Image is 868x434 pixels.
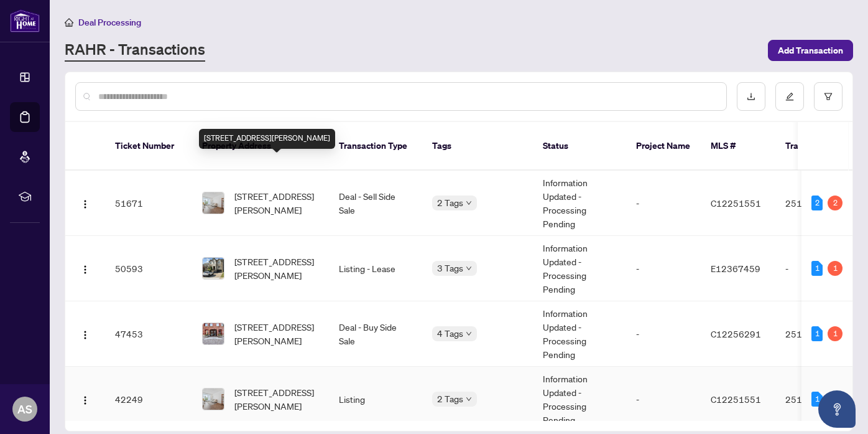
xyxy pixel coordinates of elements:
td: - [626,236,701,301]
td: Information Updated - Processing Pending [533,236,626,301]
img: Logo [80,199,90,209]
img: logo [10,9,40,32]
img: thumbnail-img [203,389,224,410]
span: [STREET_ADDRESS][PERSON_NAME] [234,320,319,347]
img: Logo [80,395,90,405]
th: Status [533,122,626,171]
th: Property Address [192,122,329,171]
div: 2 [811,196,823,210]
button: Logo [75,389,95,409]
span: edit [785,92,794,101]
th: Ticket Number [105,122,192,171]
button: Logo [75,324,95,344]
span: [STREET_ADDRESS][PERSON_NAME] [234,189,319,217]
th: Project Name [626,122,701,171]
span: 3 Tags [437,261,463,275]
div: 1 [828,261,843,276]
span: 2 Tags [437,196,463,210]
th: MLS # [701,122,775,171]
td: Information Updated - Processing Pending [533,301,626,367]
span: C12256291 [711,328,761,339]
img: Logo [80,330,90,340]
img: Logo [80,265,90,275]
div: [STREET_ADDRESS][PERSON_NAME] [199,129,335,149]
button: Logo [75,258,95,278]
button: edit [775,82,804,111]
span: down [466,265,472,271]
span: down [466,331,472,337]
td: Listing [329,367,422,432]
span: C12251551 [711,197,761,209]
span: [STREET_ADDRESS][PERSON_NAME] [234,385,319,413]
span: C12251551 [711,394,761,405]
span: filter [824,92,833,101]
img: thumbnail-img [203,192,224,214]
span: E12367459 [711,263,760,274]
td: Information Updated - Processing Pending [533,171,626,236]
td: 2514251 [775,171,862,236]
img: thumbnail-img [203,323,224,344]
span: Add Transaction [778,40,843,60]
th: Transaction Type [329,122,422,171]
td: 51671 [105,171,192,236]
td: 50593 [105,236,192,301]
span: down [466,200,472,206]
span: home [65,18,73,27]
td: Information Updated - Processing Pending [533,367,626,432]
div: 1 [828,326,843,341]
button: Add Transaction [768,40,853,61]
span: 4 Tags [437,326,463,341]
th: Trade Number [775,122,862,171]
td: 2514251 [775,367,862,432]
span: down [466,396,472,402]
td: - [626,367,701,432]
button: download [737,82,765,111]
td: 2512317 [775,301,862,367]
td: Deal - Buy Side Sale [329,301,422,367]
td: 47453 [105,301,192,367]
div: 1 [811,326,823,341]
td: - [626,171,701,236]
td: Deal - Sell Side Sale [329,171,422,236]
span: download [747,92,755,101]
th: Tags [422,122,533,171]
td: 42249 [105,367,192,432]
span: AS [17,400,32,418]
div: 1 [811,392,823,407]
td: - [775,236,862,301]
div: 2 [828,196,843,210]
td: - [626,301,701,367]
td: Listing - Lease [329,236,422,301]
img: thumbnail-img [203,258,224,279]
button: filter [814,82,843,111]
span: 2 Tags [437,392,463,406]
span: Deal Processing [78,17,141,28]
button: Logo [75,193,95,213]
button: Open asap [818,390,856,428]
div: 1 [811,261,823,276]
span: [STREET_ADDRESS][PERSON_NAME] [234,255,319,282]
a: RAHR - Transactions [65,39,205,62]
